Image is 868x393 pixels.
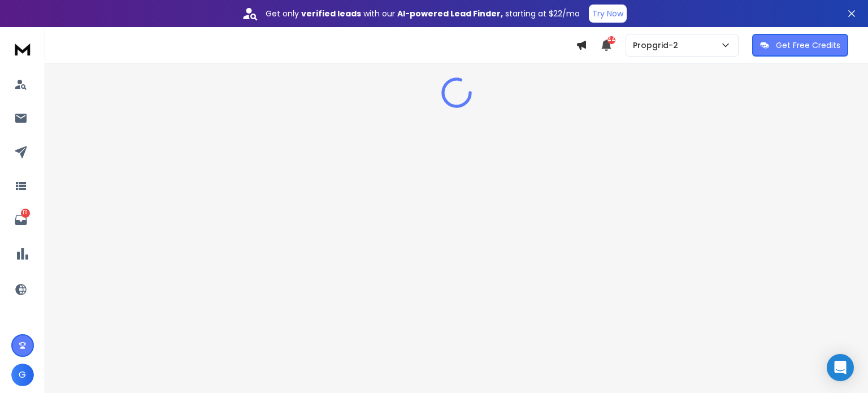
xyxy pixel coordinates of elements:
[10,209,32,231] a: 111
[827,354,854,381] div: Open Intercom Messenger
[633,40,683,51] p: Propgrid-2
[776,40,840,51] p: Get Free Credits
[21,209,30,218] p: 111
[301,8,361,19] strong: verified leads
[607,36,615,44] span: 44
[752,34,848,57] button: Get Free Credits
[589,5,627,23] button: Try Now
[11,364,34,386] button: G
[397,8,503,19] strong: AI-powered Lead Finder,
[592,8,623,19] p: Try Now
[266,8,580,19] p: Get only with our starting at $22/mo
[11,38,34,59] img: logo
